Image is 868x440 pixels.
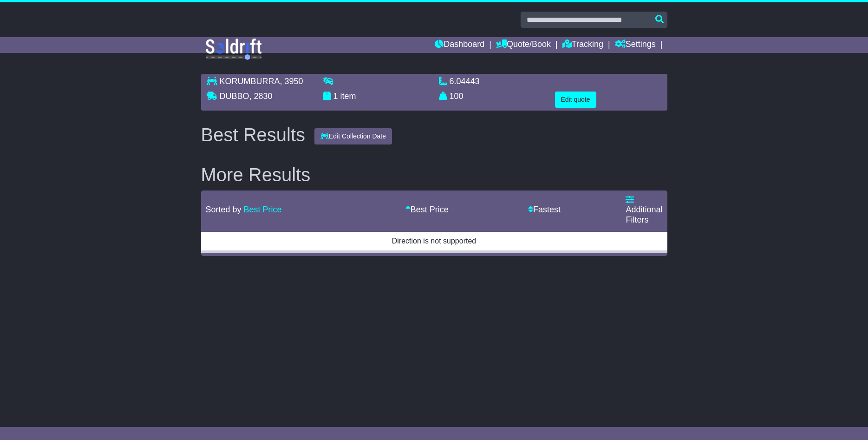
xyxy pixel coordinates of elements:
[244,205,282,214] a: Best Price
[333,92,338,101] span: 1
[196,125,310,145] div: Best Results
[201,231,667,251] td: Direction is not supported
[496,37,551,53] a: Quote/Book
[615,37,656,53] a: Settings
[314,128,392,144] button: Edit Collection Date
[249,92,273,101] span: , 2830
[435,37,484,53] a: Dashboard
[220,77,280,86] span: KORUMBURRA
[405,205,449,214] a: Best Price
[340,92,356,101] span: item
[555,92,596,108] button: Edit quote
[220,92,249,101] span: DUBBO
[626,195,662,224] a: Additional Filters
[201,164,667,185] h2: More Results
[450,92,463,101] span: 100
[562,37,603,53] a: Tracking
[450,77,480,86] span: 6.04443
[280,77,303,86] span: , 3950
[206,205,241,214] span: Sorted by
[528,205,561,214] a: Fastest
